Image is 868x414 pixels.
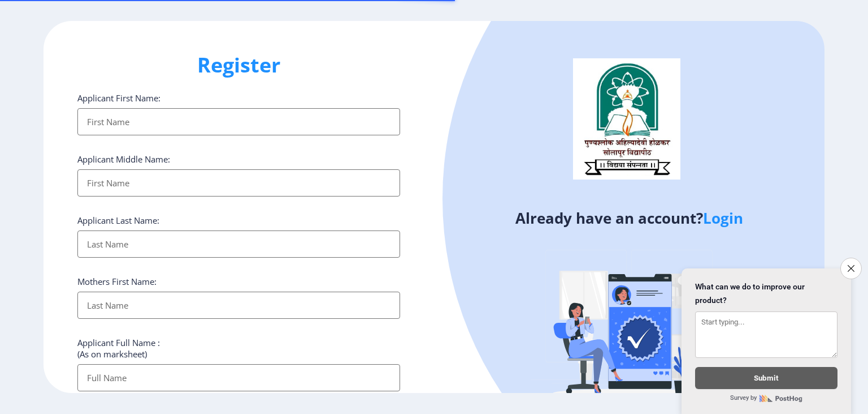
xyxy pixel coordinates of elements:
label: Applicant Last Name: [77,215,159,226]
a: Login [703,208,743,228]
input: Last Name [77,231,400,258]
label: Applicant First Name: [77,92,160,104]
label: Mothers First Name: [77,276,157,287]
input: Last Name [77,292,400,319]
h4: Already have an account? [442,209,816,227]
label: Applicant Full Name : (As on marksheet) [77,337,160,360]
h1: Register [77,52,400,79]
input: First Name [77,108,400,135]
label: Applicant Middle Name: [77,153,170,165]
input: Full Name [77,364,400,391]
input: First Name [77,169,400,197]
img: logo [573,58,680,180]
